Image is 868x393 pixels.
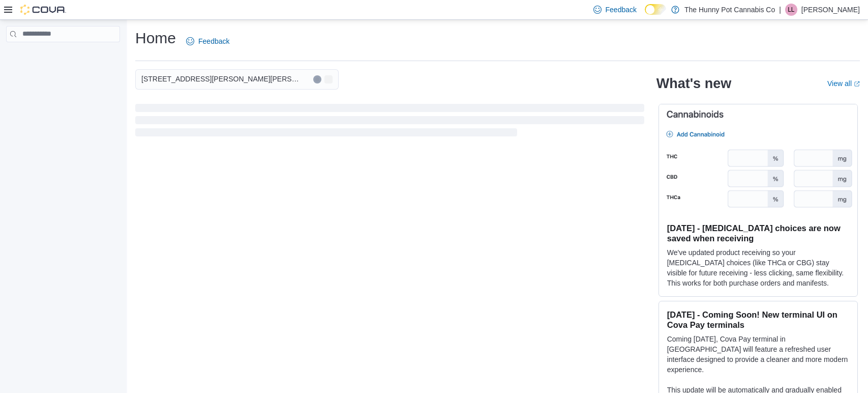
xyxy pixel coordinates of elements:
[198,36,229,46] span: Feedback
[313,75,321,83] button: Clear input
[801,4,860,16] p: [PERSON_NAME]
[779,4,781,16] p: |
[20,5,66,15] img: Cova
[135,106,644,138] span: Loading
[6,44,120,69] nav: Complex example
[854,81,860,87] svg: External link
[785,4,797,16] div: Laura Laskoski
[182,31,233,51] a: Feedback
[667,223,849,243] h3: [DATE] - [MEDICAL_DATA] choices are now saved when receiving
[788,4,794,16] span: LL
[141,73,303,85] span: [STREET_ADDRESS][PERSON_NAME][PERSON_NAME]
[645,4,666,15] input: Dark Mode
[667,310,849,330] h3: [DATE] - Coming Soon! New terminal UI on Cova Pay terminals
[827,79,860,88] a: View allExternal link
[667,247,849,288] p: We've updated product receiving so your [MEDICAL_DATA] choices (like THCa or CBG) stay visible fo...
[606,5,637,15] span: Feedback
[645,15,645,15] span: Dark Mode
[667,334,849,375] p: Coming [DATE], Cova Pay terminal in [GEOGRAPHIC_DATA] will feature a refreshed user interface des...
[135,28,176,48] h1: Home
[656,75,731,92] h2: What's new
[684,4,775,16] p: The Hunny Pot Cannabis Co
[324,75,333,83] button: Open list of options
